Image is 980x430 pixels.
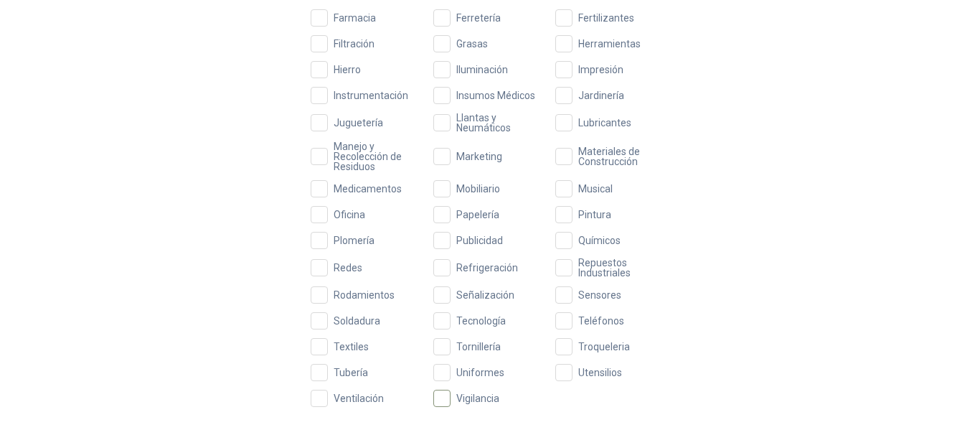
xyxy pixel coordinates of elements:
span: Lubricantes [573,118,637,128]
span: Sensores [573,290,627,300]
span: Señalización [451,290,520,300]
span: Mobiliario [451,184,506,194]
span: Utensilios [573,368,628,378]
span: Refrigeración [451,263,524,273]
span: Troqueleria [573,342,636,352]
span: Impresión [573,65,629,75]
span: Uniformes [451,368,510,378]
span: Jardinería [573,90,630,101]
span: Oficina [328,210,371,220]
span: Vigilancia [451,393,505,403]
span: Ferretería [451,13,507,23]
span: Juguetería [328,118,389,128]
span: Papelería [451,210,505,220]
span: Químicos [573,235,626,246]
span: Teléfonos [573,316,630,326]
span: Plomería [328,235,380,246]
span: Materiales de Construcción [573,146,669,167]
span: Ventilación [328,393,390,403]
span: Tecnología [451,316,512,326]
span: Publicidad [451,235,509,246]
span: Redes [328,263,368,273]
span: Grasas [451,39,494,49]
span: Tubería [328,368,374,378]
span: Soldadura [328,316,386,326]
span: Manejo y Recolección de Residuos [328,141,425,172]
span: Medicamentos [328,184,407,194]
span: Iluminación [451,65,514,75]
span: Insumos Médicos [451,90,541,101]
span: Pintura [573,210,617,220]
span: Rodamientos [328,290,400,300]
span: Repuestos Industriales [573,258,669,278]
span: Fertilizantes [573,13,640,23]
span: Marketing [451,151,508,162]
span: Textiles [328,342,374,352]
span: Filtración [328,39,380,49]
span: Tornillería [451,342,507,352]
span: Musical [573,184,618,194]
span: Hierro [328,65,367,75]
span: Herramientas [573,39,646,49]
span: Farmacia [328,13,382,23]
span: Llantas y Neumáticos [451,113,547,133]
span: Instrumentación [328,90,414,101]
